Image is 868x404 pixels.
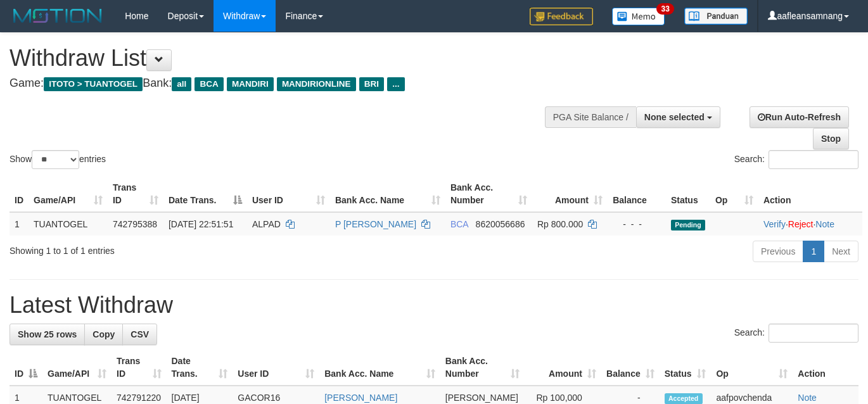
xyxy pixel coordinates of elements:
[711,350,793,386] th: Op: activate to sort column ascending
[671,220,705,230] span: Pending
[793,350,858,386] th: Action
[112,350,166,386] th: Trans ID: activate to sort column ascending
[769,324,858,343] input: Search:
[769,150,858,169] input: Search:
[330,176,445,212] th: Bank Acc. Name: activate to sort column ascending
[656,3,673,15] span: 33
[445,393,518,403] span: [PERSON_NAME]
[734,324,858,343] label: Search:
[525,350,601,386] th: Amount: activate to sort column ascending
[445,176,532,212] th: Bank Acc. Number: activate to sort column ascending
[10,239,352,257] div: Showing 1 to 1 of 1 entries
[167,350,233,386] th: Date Trans.: activate to sort column ascending
[758,176,862,212] th: Action
[108,176,163,212] th: Trans ID: activate to sort column ascending
[601,350,660,386] th: Balance: activate to sort column ascending
[612,8,665,25] img: Button%20Memo.svg
[10,150,106,169] label: Show entries
[29,176,108,212] th: Game/API: activate to sort column ascending
[684,8,748,25] img: panduan.png
[42,350,112,386] th: Game/API: activate to sort column ascending
[10,176,29,212] th: ID
[10,293,858,318] h1: Latest Withdraw
[788,219,814,229] a: Reject
[324,393,397,403] a: [PERSON_NAME]
[359,77,384,91] span: BRI
[450,219,468,229] span: BCA
[335,219,416,229] a: P [PERSON_NAME]
[753,241,803,262] a: Previous
[798,393,817,403] a: Note
[813,128,849,149] a: Stop
[644,112,705,122] span: None selected
[608,176,666,212] th: Balance
[545,106,636,128] div: PGA Site Balance /
[803,241,824,262] a: 1
[84,324,123,345] a: Copy
[252,219,281,229] span: ALPAD
[18,329,77,339] span: Show 25 rows
[815,219,834,229] a: Note
[532,176,608,212] th: Amount: activate to sort column ascending
[29,212,108,236] td: TUANTOGEL
[660,350,712,386] th: Status: activate to sort column ascending
[537,219,583,229] span: Rp 800.000
[10,350,42,386] th: ID: activate to sort column descending
[734,150,858,169] label: Search:
[440,350,525,386] th: Bank Acc. Number: activate to sort column ascending
[613,218,661,230] div: - - -
[131,329,149,339] span: CSV
[758,212,862,236] td: · ·
[113,219,157,229] span: 742795388
[710,176,758,212] th: Op: activate to sort column ascending
[93,329,115,339] span: Copy
[32,150,79,169] select: Showentries
[530,8,593,25] img: Feedback.jpg
[666,176,710,212] th: Status
[387,77,404,91] span: ...
[10,6,106,25] img: MOTION_logo.png
[227,77,274,91] span: MANDIRI
[122,324,157,345] a: CSV
[169,219,233,229] span: [DATE] 22:51:51
[44,77,143,91] span: ITOTO > TUANTOGEL
[10,77,566,90] h4: Game: Bank:
[824,241,858,262] a: Next
[163,176,247,212] th: Date Trans.: activate to sort column descending
[10,46,566,71] h1: Withdraw List
[233,350,319,386] th: User ID: activate to sort column ascending
[10,324,85,345] a: Show 25 rows
[277,77,356,91] span: MANDIRIONLINE
[750,106,849,128] a: Run Auto-Refresh
[247,176,330,212] th: User ID: activate to sort column ascending
[172,77,191,91] span: all
[636,106,720,128] button: None selected
[665,393,703,404] span: Accepted
[476,219,525,229] span: Copy 8620056686 to clipboard
[763,219,786,229] a: Verify
[195,77,223,91] span: BCA
[10,212,29,236] td: 1
[319,350,440,386] th: Bank Acc. Name: activate to sort column ascending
